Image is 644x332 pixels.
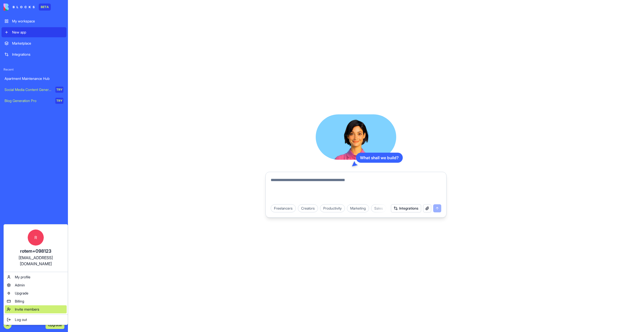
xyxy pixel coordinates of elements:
span: Upgrade [15,291,28,296]
span: Log out [15,317,27,322]
span: My profile [15,275,30,280]
div: TRY [55,87,63,93]
a: Admin [5,281,67,289]
span: Billing [15,299,24,304]
a: Invite members [5,305,67,313]
div: [EMAIL_ADDRESS][DOMAIN_NAME] [9,255,63,267]
div: rotem+098123 [9,248,63,255]
span: R [28,229,44,246]
div: Apartment Maintenance Hub [5,76,63,81]
div: Social Media Content Generator [5,87,52,92]
div: TRY [55,98,63,104]
span: Recent [2,68,66,72]
span: Admin [15,283,25,288]
a: Billing [5,297,67,305]
span: Invite members [15,307,39,312]
a: Rrotem+098123[EMAIL_ADDRESS][DOMAIN_NAME] [5,225,67,271]
a: My profile [5,273,67,281]
div: Blog Generation Pro [5,98,52,103]
a: Upgrade [5,289,67,297]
